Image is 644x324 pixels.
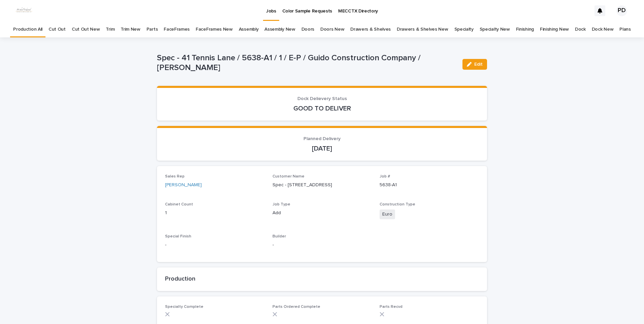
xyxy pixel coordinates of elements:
a: Drawers & Shelves [350,22,391,37]
img: dhEtdSsQReaQtgKTuLrt [13,4,34,18]
a: Trim New [121,22,140,37]
a: Assembly New [264,22,295,37]
span: Customer Name [272,174,304,179]
a: Finishing New [540,22,569,37]
a: Cut Out [49,22,66,37]
span: Cabinet Count [165,202,193,206]
span: Edit [474,62,483,67]
a: Doors New [320,22,344,37]
span: Euro [380,209,395,219]
div: PD [616,5,627,16]
span: Special Finish [165,234,191,238]
a: Specialty [454,22,474,37]
p: GOOD TO DELIVER [165,104,479,112]
p: [DATE] [165,144,479,153]
a: Dock New [592,22,614,37]
a: Assembly [239,22,259,37]
span: Dock Delievery Status [297,96,347,101]
a: FaceFrames New [196,22,233,37]
a: Drawers & Shelves New [397,22,448,37]
a: Trim [106,22,115,37]
a: [PERSON_NAME] [165,182,202,189]
p: - [272,241,372,249]
a: Parts [147,22,158,37]
p: - [165,241,264,249]
span: Parts Ordered Complete [272,305,320,309]
button: Edit [462,59,487,70]
a: FaceFrames [164,22,190,37]
a: Plans [619,22,631,37]
p: Spec - 41 Tennis Lane / 5638-A1 / 1 / E-P / Guido Construction Company / [PERSON_NAME] [157,53,457,73]
span: Planned Delivery [303,136,341,141]
a: Specialty New [480,22,510,37]
span: Job # [380,174,390,179]
span: Parts Recvd [380,305,402,309]
h2: Production [165,276,479,283]
a: Finishing [516,22,534,37]
span: Specialty Complete [165,305,203,309]
p: Add [272,209,372,217]
span: Builder [272,234,286,238]
span: Job Type [272,202,290,206]
span: Sales Rep [165,174,185,179]
a: Doors [301,22,314,37]
a: Cut Out New [72,22,100,37]
a: Dock [575,22,586,37]
span: Construction Type [380,202,415,206]
a: Production All [13,22,42,37]
p: 1 [165,209,264,217]
p: Spec - [STREET_ADDRESS] [272,182,372,189]
p: 5638-A1 [380,182,479,189]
